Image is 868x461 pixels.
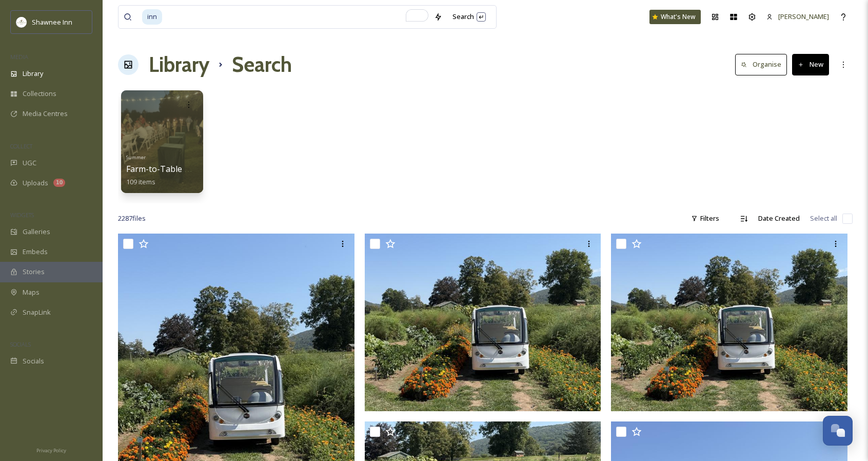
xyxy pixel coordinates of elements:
[761,7,834,27] a: [PERSON_NAME]
[778,12,829,21] span: [PERSON_NAME]
[23,287,40,297] span: Maps
[735,54,787,75] button: Organise
[10,211,34,219] span: WIDGETS
[163,6,429,28] input: To enrich screen reader interactions, please activate Accessibility in Grammarly extension settings
[232,49,292,80] h1: Search
[23,178,48,188] span: Uploads
[126,177,155,186] span: 109 items
[10,142,32,150] span: COLLECT
[36,447,66,454] span: Privacy Policy
[23,158,36,168] span: UGC
[649,10,701,24] a: What's New
[23,109,68,119] span: Media Centres
[23,356,44,366] span: Socials
[23,89,56,99] span: Collections
[753,208,805,228] div: Date Created
[149,49,209,80] a: Library
[10,53,28,61] span: MEDIA
[365,234,601,411] img: ext_1757695312.430655_marketing@shawneeinn.com-IMG_2495.jpeg
[118,214,146,223] span: 2287 file s
[126,163,215,175] span: Farm-to-Table Dinners
[10,340,31,348] span: SOCIALS
[126,154,146,161] span: Summer
[36,444,66,456] a: Privacy Policy
[16,17,27,27] img: shawnee-300x300.jpg
[126,151,215,186] a: SummerFarm-to-Table Dinners109 items
[823,416,853,446] button: Open Chat
[611,234,847,411] img: ext_1757695308.700546_marketing@shawneeinn.com-IMG_2496.jpeg
[142,9,162,24] span: inn
[23,227,50,237] span: Galleries
[23,267,45,277] span: Stories
[686,208,724,228] div: Filters
[53,179,65,187] div: 10
[810,214,837,223] span: Select all
[447,7,491,27] div: Search
[23,69,43,79] span: Library
[32,17,72,27] span: Shawnee Inn
[735,54,792,75] a: Organise
[23,308,51,317] span: SnapLink
[792,54,829,75] button: New
[23,247,48,257] span: Embeds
